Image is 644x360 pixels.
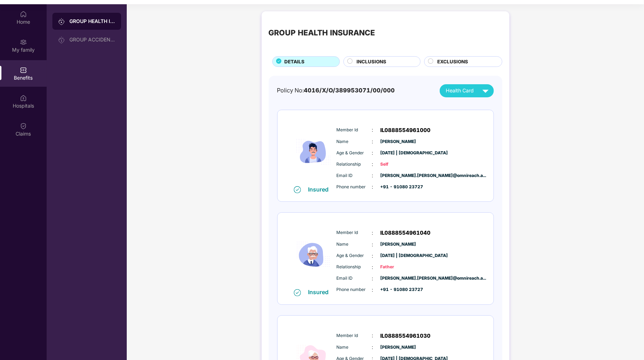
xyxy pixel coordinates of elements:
[308,288,333,296] div: Insured
[292,118,335,185] img: icon
[380,241,416,248] span: [PERSON_NAME]
[336,184,372,190] span: Phone number
[380,332,431,340] span: IL0888554961030
[380,126,431,135] span: IL0888554961000
[304,87,395,94] span: 4016/X/O/389953071/00/000
[446,87,474,95] span: Health Card
[20,11,27,18] img: svg+xml;base64,PHN2ZyBpZD0iSG9tZSIgeG1sbnM9Imh0dHA6Ly93d3cudzMub3JnLzIwMDAvc3ZnIiB3aWR0aD0iMjAiIG...
[437,58,468,65] span: EXCLUSIONS
[372,263,373,271] span: :
[294,186,301,193] img: svg+xml;base64,PHN2ZyB4bWxucz0iaHR0cDovL3d3dy53My5vcmcvMjAwMC9zdmciIHdpZHRoPSIxNiIgaGVpZ2h0PSIxNi...
[440,84,494,97] button: Health Card
[69,18,115,25] div: GROUP HEALTH INSURANCE
[357,58,386,65] span: INCLUSIONS
[69,37,115,42] div: GROUP ACCIDENTAL INSURANCE
[294,289,301,296] img: svg+xml;base64,PHN2ZyB4bWxucz0iaHR0cDovL3d3dy53My5vcmcvMjAwMC9zdmciIHdpZHRoPSIxNiIgaGVpZ2h0PSIxNi...
[380,172,416,179] span: [PERSON_NAME].[PERSON_NAME]@omnireach.a...
[20,39,27,46] img: svg+xml;base64,PHN2ZyB3aWR0aD0iMjAiIGhlaWdodD0iMjAiIHZpZXdCb3g9IjAgMCAyMCAyMCIgZmlsbD0ibm9uZSIgeG...
[336,241,372,248] span: Name
[336,344,372,351] span: Name
[372,149,373,157] span: :
[336,127,372,133] span: Member Id
[372,286,373,294] span: :
[372,183,373,191] span: :
[380,161,416,168] span: Self
[380,286,416,293] span: +91 - 91080 23727
[380,184,416,190] span: +91 - 91080 23727
[372,229,373,237] span: :
[336,150,372,156] span: Age & Gender
[479,85,492,97] img: svg+xml;base64,PHN2ZyB4bWxucz0iaHR0cDovL3d3dy53My5vcmcvMjAwMC9zdmciIHZpZXdCb3g9IjAgMCAyNCAyNCIgd2...
[372,252,373,260] span: :
[380,264,416,270] span: Father
[336,161,372,168] span: Relationship
[380,252,416,259] span: [DATE] | [DEMOGRAPHIC_DATA]
[308,186,333,193] div: Insured
[380,138,416,145] span: [PERSON_NAME]
[372,241,373,248] span: :
[336,252,372,259] span: Age & Gender
[372,160,373,168] span: :
[336,138,372,145] span: Name
[372,172,373,179] span: :
[380,229,431,237] span: IL0888554961040
[269,27,375,39] div: GROUP HEALTH INSURANCE
[20,67,27,74] img: svg+xml;base64,PHN2ZyBpZD0iQmVuZWZpdHMiIHhtbG5zPSJodHRwOi8vd3d3LnczLm9yZy8yMDAwL3N2ZyIgd2lkdGg9Ij...
[336,172,372,179] span: Email ID
[372,343,373,351] span: :
[372,138,373,145] span: :
[292,221,335,288] img: icon
[20,122,27,130] img: svg+xml;base64,PHN2ZyBpZD0iQ2xhaW0iIHhtbG5zPSJodHRwOi8vd3d3LnczLm9yZy8yMDAwL3N2ZyIgd2lkdGg9IjIwIi...
[380,275,416,282] span: [PERSON_NAME].[PERSON_NAME]@omnireach.a...
[380,344,416,351] span: [PERSON_NAME]
[336,286,372,293] span: Phone number
[58,18,65,25] img: svg+xml;base64,PHN2ZyB3aWR0aD0iMjAiIGhlaWdodD0iMjAiIHZpZXdCb3g9IjAgMCAyMCAyMCIgZmlsbD0ibm9uZSIgeG...
[20,95,27,102] img: svg+xml;base64,PHN2ZyBpZD0iSG9zcGl0YWxzIiB4bWxucz0iaHR0cDovL3d3dy53My5vcmcvMjAwMC9zdmciIHdpZHRoPS...
[336,229,372,236] span: Member Id
[336,275,372,282] span: Email ID
[285,58,305,65] span: DETAILS
[336,264,372,270] span: Relationship
[372,275,373,282] span: :
[58,36,65,44] img: svg+xml;base64,PHN2ZyB3aWR0aD0iMjAiIGhlaWdodD0iMjAiIHZpZXdCb3g9IjAgMCAyMCAyMCIgZmlsbD0ibm9uZSIgeG...
[372,332,373,339] span: :
[336,332,372,339] span: Member Id
[380,150,416,156] span: [DATE] | [DEMOGRAPHIC_DATA]
[277,86,395,95] div: Policy No:
[372,126,373,134] span: :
